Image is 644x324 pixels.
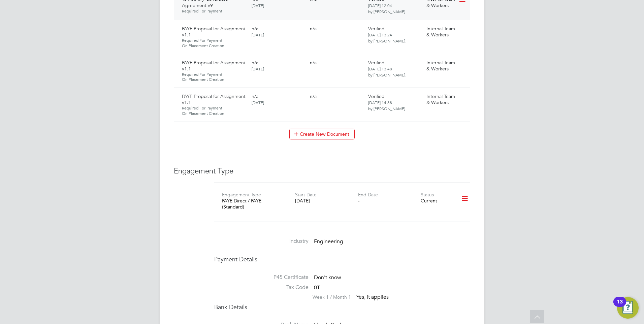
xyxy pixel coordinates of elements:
span: On Placement Creation [182,77,246,82]
span: n/a [310,26,317,32]
span: Internal Team & Workers [426,26,455,38]
span: Required For Payment [182,38,246,43]
span: n/a [252,60,258,66]
span: On Placement Creation [182,43,246,48]
button: Open Resource Center, 13 new notifications [617,297,639,319]
span: Yes, it applies [356,294,389,300]
span: [DATE] 13:24 by [PERSON_NAME]. [368,32,406,43]
label: P45 Certificate [214,274,309,281]
div: 13 [617,302,623,311]
span: [DATE] [252,3,264,8]
div: Current [421,198,452,204]
h4: Payment Details [214,255,470,263]
span: Required For Payment [182,72,246,77]
span: Internal Team & Workers [426,60,455,72]
span: 0T [314,284,320,291]
span: Verified [368,93,385,99]
label: Engagement Type [222,192,261,198]
span: On Placement Creation [182,111,246,116]
label: Start Date [295,192,317,198]
h3: Engagement Type [174,166,470,176]
span: n/a [310,93,317,99]
div: [DATE] [295,198,358,204]
label: Week 1 / Month 1 [313,294,351,300]
span: PAYE Proposal for Assignment v1.1 [182,93,246,105]
span: [DATE] [252,100,264,105]
label: End Date [358,192,378,198]
label: Status [421,192,434,198]
span: Required For Payment [182,8,246,14]
span: n/a [252,93,258,99]
span: n/a [252,26,258,32]
span: n/a [310,60,317,66]
label: Industry [214,238,309,245]
label: Tax Code [214,284,309,291]
span: Don't know [314,274,341,281]
div: - [358,198,421,204]
span: Verified [368,60,385,66]
span: Engineering [314,238,343,245]
div: PAYE Direct / PAYE (Standard) [222,198,285,210]
span: PAYE Proposal for Assignment v1.1 [182,60,246,72]
span: Internal Team & Workers [426,93,455,105]
span: [DATE] 14:38 by [PERSON_NAME]. [368,100,406,111]
button: Create New Document [289,129,355,139]
span: [DATE] 13:48 by [PERSON_NAME]. [368,66,406,77]
h4: Bank Details [214,303,470,311]
span: [DATE] 12:04 by [PERSON_NAME]. [368,3,406,14]
span: [DATE] [252,32,264,37]
span: [DATE] [252,66,264,71]
span: Required For Payment [182,105,246,111]
span: PAYE Proposal for Assignment v1.1 [182,26,246,38]
span: Verified [368,26,385,32]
